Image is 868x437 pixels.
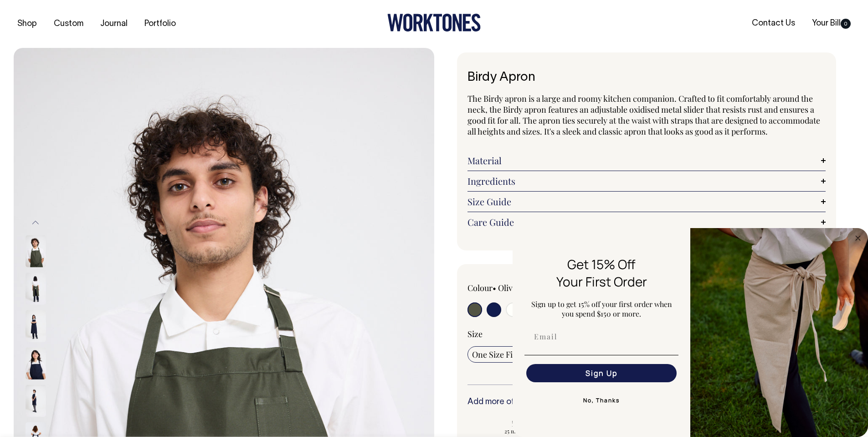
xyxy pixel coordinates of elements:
span: Your First Order [556,273,647,290]
a: Ingredients [467,176,826,187]
a: Custom [50,16,87,31]
a: Material [467,155,826,166]
div: Colour [467,282,611,293]
button: Previous [29,212,42,233]
img: dark-navy [26,348,46,380]
span: 25 more to apply [472,427,578,435]
img: dark-navy [26,310,46,342]
button: No, Thanks [524,391,678,410]
input: One Size Fits All [467,346,534,363]
div: FLYOUT Form [513,228,868,437]
label: Olive [498,282,517,293]
img: olive [26,235,46,267]
span: Sign up to get 15% off your first order when you spend $150 or more. [531,299,672,318]
a: Portfolio [141,16,180,31]
a: Shop [14,16,41,31]
a: Size Guide [467,196,826,207]
a: Care Guide [467,217,826,228]
img: 5e34ad8f-4f05-4173-92a8-ea475ee49ac9.jpeg [690,228,868,437]
a: Your Bill0 [808,16,854,31]
span: • [493,282,496,293]
span: 0 [841,19,851,29]
button: Sign Up [526,364,677,382]
a: Contact Us [748,16,799,31]
input: Email [526,328,677,346]
img: dark-navy [26,385,46,417]
span: Get 15% Off [567,255,636,273]
span: 5% OFF [472,416,578,427]
span: The Birdy apron is a large and roomy kitchen companion. Crafted to fit comfortably around the nec... [467,93,820,137]
a: Journal [97,16,131,31]
h6: Add more of this item or any of our other to save [467,398,826,407]
button: Close dialog [853,233,863,244]
span: One Size Fits All [472,349,530,360]
h1: Birdy Apron [467,71,826,85]
div: Size [467,328,826,339]
img: olive [26,273,46,305]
